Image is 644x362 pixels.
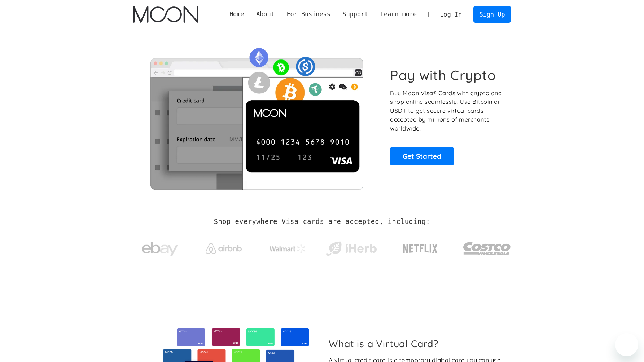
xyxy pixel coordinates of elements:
[324,232,378,262] a: iHerb
[133,230,187,264] a: ebay
[463,228,511,266] a: Costco
[256,10,275,19] div: About
[329,338,505,349] h2: What is a Virtual Card?
[214,218,430,226] h2: Shop everywhere Visa cards are accepted, including:
[260,237,314,257] a: Walmart
[380,10,417,19] div: Learn more
[615,333,638,356] iframe: メッセージングウィンドウを開くボタン
[390,67,496,83] h1: Pay with Crypto
[250,10,280,19] div: About
[324,239,378,258] img: iHerb
[133,6,198,23] a: home
[281,10,337,19] div: For Business
[390,89,503,133] p: Buy Moon Visa® Cards with crypto and shop online seamlessly! Use Bitcoin or USDT to get secure vi...
[434,6,468,22] a: Log In
[473,6,511,22] a: Sign Up
[342,10,368,19] div: Support
[286,10,330,19] div: For Business
[142,238,178,260] img: ebay
[402,240,438,258] img: Netflix
[337,10,374,19] div: Support
[133,43,380,189] img: Moon Cards let you spend your crypto anywhere Visa is accepted.
[390,147,454,165] a: Get Started
[223,10,250,19] a: Home
[388,233,453,261] a: Netflix
[197,236,250,258] a: Airbnb
[463,235,511,262] img: Costco
[374,10,423,19] div: Learn more
[133,6,198,23] img: Moon Logo
[206,243,242,254] img: Airbnb
[270,244,306,253] img: Walmart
